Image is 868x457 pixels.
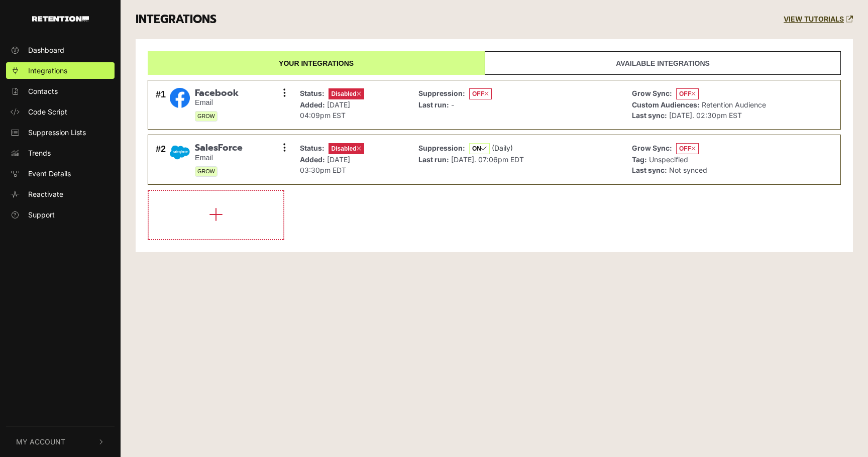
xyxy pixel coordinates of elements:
[195,143,243,154] span: SalesForce
[136,13,216,27] h3: INTEGRATIONS
[676,143,699,154] span: OFF
[170,143,190,162] img: SalesForce
[28,148,51,158] span: Trends
[632,144,672,152] strong: Grow Sync:
[669,111,742,120] span: [DATE]. 02:30pm EST
[16,436,65,447] span: My Account
[300,144,324,152] strong: Status:
[329,143,364,154] span: Disabled
[28,86,58,96] span: Contacts
[28,45,64,55] span: Dashboard
[418,144,465,152] strong: Suppression:
[6,42,115,58] a: Dashboard
[28,65,67,76] span: Integrations
[195,166,218,177] span: GROW
[6,62,115,79] a: Integrations
[6,186,115,202] a: Reactivate
[632,166,667,174] strong: Last sync:
[784,15,853,24] a: VIEW TUTORIALS
[418,89,465,97] strong: Suppression:
[492,144,513,152] span: (Daily)
[469,88,492,99] span: OFF
[28,168,71,179] span: Event Details
[6,124,115,141] a: Suppression Lists
[28,209,55,220] span: Support
[28,106,67,117] span: Code Script
[300,89,324,97] strong: Status:
[195,111,218,122] span: GROW
[485,51,841,75] a: Available integrations
[6,145,115,161] a: Trends
[632,100,700,109] strong: Custom Audiences:
[469,143,490,154] span: ON
[32,16,89,22] img: Retention.com
[195,88,239,99] span: Facebook
[300,100,325,109] strong: Added:
[329,88,364,99] span: Disabled
[300,100,350,120] span: [DATE] 04:09pm EST
[632,111,667,120] strong: Last sync:
[148,51,485,75] a: Your integrations
[195,98,239,107] small: Email
[451,100,454,109] span: -
[6,426,115,457] button: My Account
[649,155,688,164] span: Unspecified
[28,189,63,199] span: Reactivate
[6,165,115,182] a: Event Details
[156,143,166,177] div: #2
[418,100,449,109] strong: Last run:
[28,127,86,138] span: Suppression Lists
[6,83,115,99] a: Contacts
[676,88,699,99] span: OFF
[156,88,166,122] div: #1
[632,155,647,164] strong: Tag:
[418,155,449,164] strong: Last run:
[451,155,524,164] span: [DATE]. 07:06pm EDT
[702,100,766,109] span: Retention Audience
[669,166,707,174] span: Not synced
[632,89,672,97] strong: Grow Sync:
[300,155,325,164] strong: Added:
[195,154,243,162] small: Email
[6,103,115,120] a: Code Script
[170,88,190,108] img: Facebook
[6,206,115,223] a: Support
